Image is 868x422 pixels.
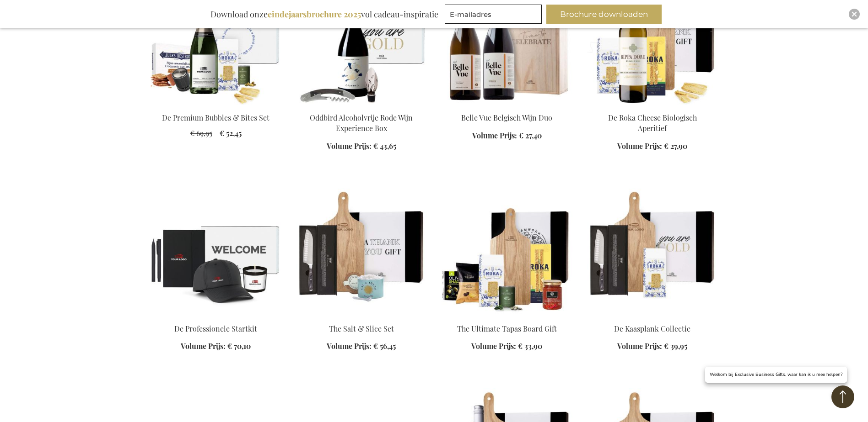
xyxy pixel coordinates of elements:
[614,324,690,333] a: De Kaasplank Collectie
[457,324,557,333] a: The Ultimate Tapas Board Gift
[162,113,270,122] a: De Premium Bubbles & Bites Set
[268,9,361,20] b: eindejaarsbrochure 2025
[546,5,662,24] button: Brochure downloaden
[296,101,427,110] a: Oddbird Non-Alcoholic Red Wine Experience Box
[518,341,542,351] span: € 33,90
[664,141,687,151] span: € 27,90
[472,131,517,140] span: Volume Prijs:
[442,188,572,316] img: The Ultimate Tapas Board Gift
[373,141,396,151] span: € 43,65
[327,341,396,352] a: Volume Prijs: € 56,45
[587,101,718,110] a: De Roka Cheese Biologisch Aperitief
[852,11,857,17] img: Close
[445,5,542,24] input: E-mailadres
[849,9,860,20] div: Close
[471,341,516,351] span: Volume Prijs:
[220,128,242,138] span: € 52,45
[151,188,281,316] img: The Professional Starter Kit
[617,141,687,152] a: Volume Prijs: € 27,90
[206,5,442,24] div: Download onze vol cadeau-inspiratie
[442,312,572,321] a: The Ultimate Tapas Board Gift
[617,141,662,151] span: Volume Prijs:
[327,341,372,351] span: Volume Prijs:
[519,131,542,140] span: € 27,40
[151,101,281,110] a: The Premium Bubbles & Bites Set
[310,113,413,133] a: Oddbird Alcoholvrije Rode Wijn Experience Box
[471,341,542,352] a: Volume Prijs: € 33,90
[296,188,427,316] img: The Salt & Slice Set Exclusive Business Gift
[190,128,212,138] span: € 69,95
[608,113,697,133] a: De Roka Cheese Biologisch Aperitief
[587,312,718,321] a: The Cheese Board Collection
[327,141,372,151] span: Volume Prijs:
[174,324,257,333] a: De Professionele Startkit
[373,341,396,351] span: € 56,45
[472,131,542,141] a: Volume Prijs: € 27,40
[617,341,687,352] a: Volume Prijs: € 39,95
[664,341,687,351] span: € 39,95
[617,341,662,351] span: Volume Prijs:
[587,188,718,316] img: The Cheese Board Collection
[327,141,396,152] a: Volume Prijs: € 43,65
[329,324,394,333] a: The Salt & Slice Set
[445,5,545,26] form: marketing offers and promotions
[461,113,552,122] a: Belle Vue Belgisch Wijn Duo
[181,341,226,351] span: Volume Prijs:
[181,341,251,352] a: Volume Prijs: € 70,10
[296,312,427,321] a: The Salt & Slice Set Exclusive Business Gift
[227,341,251,351] span: € 70,10
[151,312,281,321] a: The Professional Starter Kit
[442,101,572,110] a: Belle Vue Belgisch Wijn Duo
